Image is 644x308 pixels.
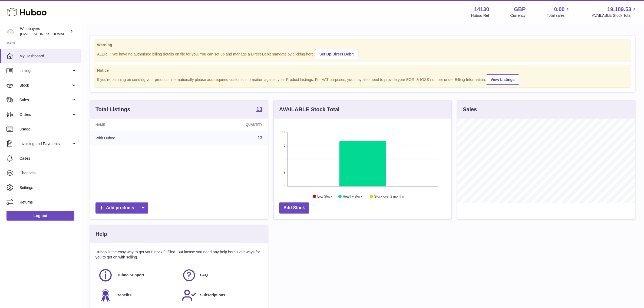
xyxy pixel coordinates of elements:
span: Subscriptions [200,293,225,298]
h3: Help [95,230,107,238]
span: Settings [19,185,77,190]
strong: Notice [97,68,628,73]
a: FAQ [182,268,260,283]
text: Stock over 2 months [374,195,404,198]
div: Currency [510,13,526,18]
h3: Sales [463,106,477,113]
span: Channels [19,171,77,176]
strong: 13 [256,106,262,112]
text: 0 [283,185,285,188]
span: 0.00 [554,6,565,13]
a: Log out [6,211,74,221]
span: Cases [19,156,77,161]
h3: AVAILABLE Stock Total [279,106,339,113]
a: 13 [257,136,262,140]
a: Benefits [98,288,176,303]
text: Low Stock [317,195,332,198]
a: 19,189.53 AVAILABLE Stock Total [592,6,638,18]
span: Benefits [117,293,131,298]
text: 9 [283,144,285,147]
span: Orders [19,112,71,117]
strong: Warning [97,42,628,48]
h3: Total Listings [95,106,130,113]
a: View Listings [486,74,519,85]
text: Healthy stock [343,195,362,198]
td: With Huboo [90,131,184,145]
strong: GBP [514,6,526,13]
span: Huboo Support [117,273,144,278]
a: 0.00 Total sales [547,6,571,18]
span: 19,189.53 [607,6,631,13]
text: 6 [283,158,285,161]
a: Add Stock [279,202,309,214]
th: Quantity [184,119,268,131]
a: Add products [95,202,148,214]
div: If you're planning on sending your products internationally please add required customs informati... [97,74,628,85]
text: 12 [282,130,285,134]
div: ALERT : We have no authorised billing details on file for you. You can set up and manage a Direct... [97,48,628,59]
span: FAQ [200,273,208,278]
span: My Dashboard [19,54,77,59]
div: Winebuyers [20,26,69,37]
p: Huboo is the easy way to get your stock fulfilled. But incase you need any help here's our ways f... [95,250,262,260]
strong: 14130 [474,6,489,13]
span: Total sales [547,13,571,18]
text: 3 [283,171,285,174]
span: Usage [19,127,77,132]
img: internalAdmin-14130@internal.huboo.com [6,27,15,35]
div: Huboo Ref [471,13,489,18]
a: Subscriptions [182,288,260,303]
span: AVAILABLE Stock Total [592,13,638,18]
a: Set Up Direct Debit [315,49,358,59]
span: Returns [19,200,77,205]
a: Huboo Support [98,268,176,283]
span: Sales [19,97,71,103]
th: Name [90,119,184,131]
span: Listings [19,68,71,73]
span: Stock [19,83,71,88]
span: Invoicing and Payments [19,141,71,146]
span: [EMAIL_ADDRESS][DOMAIN_NAME] [20,32,80,36]
a: 13 [256,106,262,113]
